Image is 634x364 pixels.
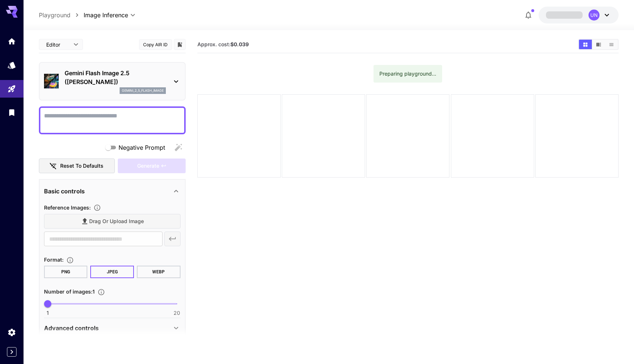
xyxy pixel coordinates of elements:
button: Specify how many images to generate in a single request. Each image generation will be charged se... [95,288,108,296]
span: Approx. cost: [197,41,249,47]
button: Copy AIR ID [139,39,172,50]
span: Image Inference [84,11,128,19]
b: $0.039 [230,41,249,47]
div: Settings [7,328,16,337]
button: Upload a reference image to guide the result. This is needed for Image-to-Image or Inpainting. Su... [91,204,104,211]
div: UN [589,10,600,21]
button: Expand sidebar [7,347,17,357]
button: Reset to defaults [39,159,115,174]
span: Number of images : 1 [44,288,95,295]
div: Library [7,108,16,117]
button: JPEG [90,266,134,278]
span: 20 [174,309,180,317]
nav: breadcrumb [39,11,84,19]
p: Gemini Flash Image 2.5 ([PERSON_NAME]) [65,69,166,86]
button: PNG [44,266,88,278]
div: Playground [7,84,16,94]
span: Format : [44,256,63,263]
button: Show media in list view [605,40,618,49]
div: Home [7,37,16,46]
button: Add to library [176,40,183,49]
button: WEBP [137,266,181,278]
div: Basic controls [44,182,181,200]
div: Models [7,61,16,70]
button: Show media in grid view [579,40,592,49]
p: gemini_2_5_flash_image [122,88,164,93]
span: 1 [47,309,49,317]
a: Playground [39,11,70,19]
div: Show media in grid viewShow media in video viewShow media in list view [578,39,619,50]
span: Reference Images : [44,204,91,211]
div: Advanced controls [44,319,181,337]
span: Negative Prompt [119,143,165,152]
span: Editor [46,41,69,48]
button: Choose the file format for the output image. [63,256,77,264]
button: Show media in video view [592,40,605,49]
p: Basic controls [44,187,85,196]
div: Preparing playground... [379,67,436,80]
button: UN [539,7,619,23]
div: Gemini Flash Image 2.5 ([PERSON_NAME])gemini_2_5_flash_image [44,66,181,97]
p: Advanced controls [44,324,99,332]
